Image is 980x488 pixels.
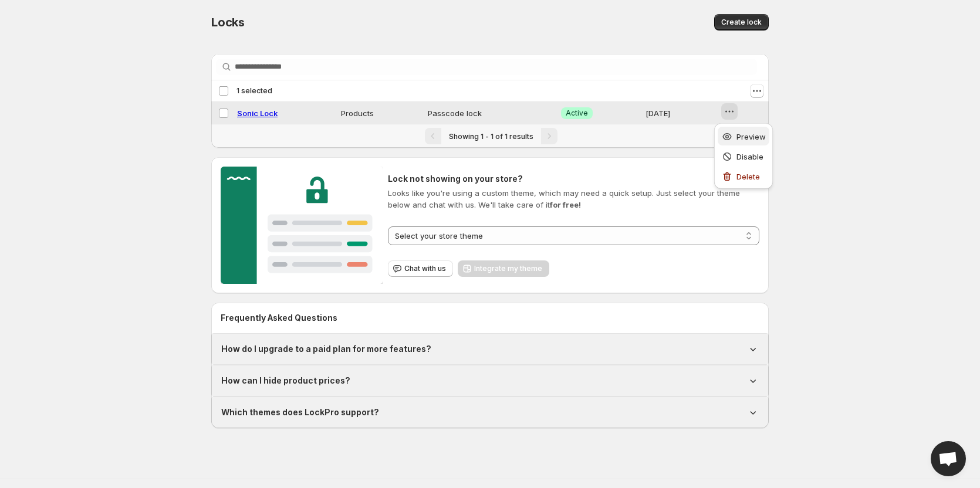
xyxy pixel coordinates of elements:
[721,18,762,27] span: Create lock
[388,173,759,185] h2: Lock not showing on your store?
[221,375,350,387] h1: How can I hide product prices?
[236,86,272,96] span: 1 selected
[736,132,766,141] span: Preview
[221,343,431,355] h1: How do I upgrade to a paid plan for more features?
[750,84,764,98] button: Actions
[221,406,379,418] h1: Which themes does LockPro support?
[211,15,245,29] span: Locks
[566,109,588,118] span: Active
[931,441,966,476] a: Open chat
[221,312,759,324] h2: Frequently Asked Questions
[404,264,446,273] span: Chat with us
[736,172,760,181] span: Delete
[714,14,769,30] button: Create lock
[388,187,759,211] p: Looks like you're using a custom theme, which may need a quick setup. Just select your theme belo...
[736,152,763,161] span: Disable
[237,109,278,118] a: Sonic Lock
[211,124,769,148] nav: Pagination
[424,102,557,124] td: Passcode lock
[337,102,424,124] td: Products
[388,260,453,277] button: Chat with us
[221,167,383,284] img: Customer support
[550,200,581,209] strong: for free!
[642,102,720,124] td: [DATE]
[449,132,533,141] span: Showing 1 - 1 of 1 results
